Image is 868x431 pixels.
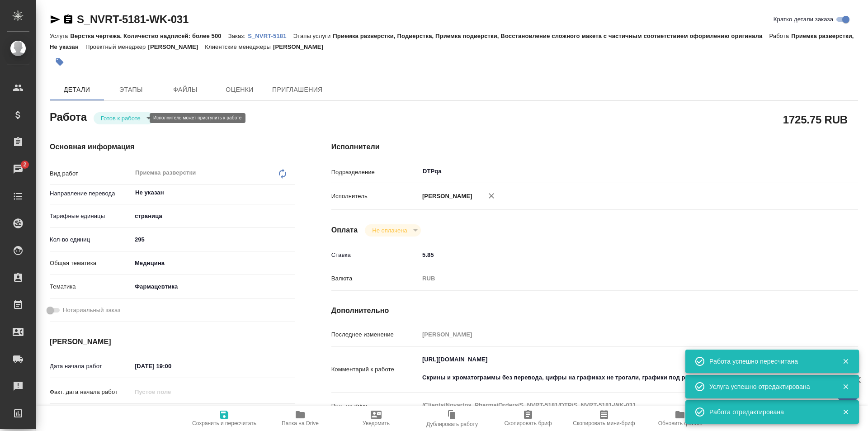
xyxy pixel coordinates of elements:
p: Общая тематика [50,259,132,268]
h4: [PERSON_NAME] [50,336,295,347]
span: Сохранить и пересчитать [192,420,256,426]
span: Скопировать бриф [504,420,552,426]
span: Кратко детали заказа [774,15,833,24]
h4: Основная информация [50,142,295,152]
div: Услуга успешно отредактирована [709,382,829,391]
p: Направление перевода [50,189,132,198]
p: Верстка чертежа. Количество надписей: более 500 [70,33,228,39]
input: ✎ Введи что-нибудь [419,248,814,261]
button: Добавить тэг [50,52,70,72]
div: Медицина [132,256,295,271]
input: Пустое поле [132,385,211,398]
p: Комментарий к работе [331,365,419,374]
button: Уведомить [338,406,414,431]
span: Файлы [164,84,207,95]
p: Ставка [331,251,419,260]
div: Работа отредактирована [709,407,829,417]
textarea: /Clients/Novartos_Pharma/Orders/S_NVRT-5181/DTP/S_NVRT-5181-WK-031 [419,398,814,413]
p: Исполнитель [331,192,419,201]
button: Не оплачена [369,227,410,234]
p: Последнее изменение [331,330,419,339]
button: Сохранить и пересчитать [186,406,262,431]
p: Кол-во единиц [50,235,132,244]
span: Оценки [218,84,261,95]
p: Заказ: [228,33,248,39]
p: Этапы услуги [293,33,333,39]
div: Готов к работе [94,112,154,124]
input: ✎ Введи что-нибудь [132,233,295,246]
button: Закрыть [836,357,855,365]
div: Работа успешно пересчитана [709,357,829,366]
p: Дата начала работ [50,362,132,371]
div: Готов к работе [365,224,420,237]
input: ✎ Введи что-нибудь [132,360,211,373]
button: Закрыть [836,408,855,416]
textarea: [URL][DOMAIN_NAME] Скрины и хроматограммы без перевода, цифры на графиках не трогали, графики под... [419,352,814,385]
span: Детали [55,84,99,95]
button: Удалить исполнителя [481,186,501,206]
div: RUB [419,271,814,286]
p: Проектный менеджер [85,43,148,50]
p: [PERSON_NAME] [273,43,330,50]
p: Путь на drive [331,402,419,411]
span: Нотариальный заказ [63,306,120,315]
h4: Оплата [331,225,358,236]
p: [PERSON_NAME] [419,192,472,201]
span: Обновить файлы [658,420,702,426]
p: Факт. дата начала работ [50,388,132,397]
button: Скопировать бриф [490,406,566,431]
button: Скопировать ссылку для ЯМессенджера [50,14,61,25]
button: Закрыть [836,383,855,391]
h2: Работа [50,108,87,124]
p: Клиентские менеджеры [205,43,273,50]
h2: 1725.75 RUB [783,112,848,127]
p: Тарифные единицы [50,212,132,221]
p: Подразделение [331,168,419,177]
span: 2 [18,160,32,169]
p: Работа [769,33,791,39]
a: S_NVRT-5181-WK-031 [77,13,189,25]
span: Дублировать работу [426,421,478,427]
span: Приглашения [272,84,323,95]
p: Валюта [331,274,419,283]
input: Пустое поле [419,328,814,341]
button: Дублировать работу [414,406,490,431]
div: Фармацевтика [132,279,295,294]
div: страница [132,208,295,224]
span: Уведомить [363,420,390,426]
a: S_NVRT-5181 [248,32,293,39]
p: Приемка разверстки, Подверстка, Приемка подверстки, Восстановление сложного макета с частичным со... [333,33,769,39]
p: Вид работ [50,169,132,178]
button: Open [290,192,292,194]
p: [PERSON_NAME] [148,43,205,50]
button: Скопировать ссылку [63,14,74,25]
h4: Дополнительно [331,305,858,316]
p: S_NVRT-5181 [248,33,293,39]
button: Скопировать мини-бриф [566,406,642,431]
a: 2 [2,158,34,180]
span: Этапы [109,84,153,95]
button: Open [809,171,811,172]
span: Скопировать мини-бриф [573,420,635,426]
button: Готов к работе [98,114,143,122]
h4: Исполнители [331,142,858,152]
span: Папка на Drive [282,420,319,426]
button: Обновить файлы [642,406,718,431]
p: Тематика [50,282,132,291]
button: Папка на Drive [262,406,338,431]
p: Услуга [50,33,70,39]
